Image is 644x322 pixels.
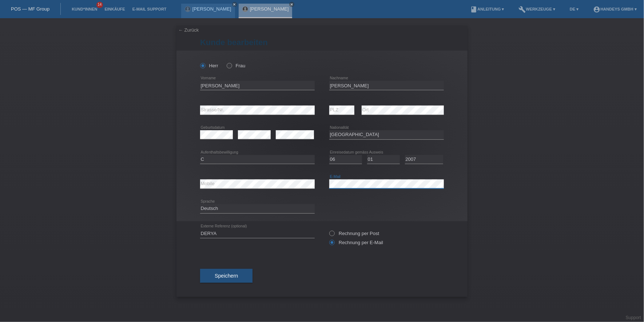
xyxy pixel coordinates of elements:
a: E-Mail Support [129,7,170,11]
input: Rechnung per Post [329,231,334,240]
input: Herr [200,63,205,68]
a: Support [626,315,641,320]
a: [PERSON_NAME] [192,6,231,12]
a: [PERSON_NAME] [250,6,289,12]
label: Rechnung per E-Mail [329,240,383,245]
a: account_circleHandeys GmbH ▾ [589,7,640,11]
span: 14 [96,2,103,8]
span: Speichern [215,273,238,279]
a: close [289,2,294,7]
i: build [519,6,526,13]
a: Kund*innen [68,7,101,11]
a: Einkäufe [101,7,128,11]
label: Rechnung per Post [329,231,379,236]
a: ← Zurück [178,27,199,33]
a: POS — MF Group [11,6,49,12]
a: DE ▾ [566,7,582,11]
i: close [290,3,294,6]
h1: Kunde bearbeiten [200,38,444,47]
a: buildWerkzeuge ▾ [515,7,559,11]
i: account_circle [593,6,600,13]
i: close [233,3,236,6]
label: Herr [200,63,218,68]
a: close [232,2,237,7]
label: Frau [227,63,245,68]
a: bookAnleitung ▾ [466,7,508,11]
input: Frau [227,63,231,68]
i: book [470,6,477,13]
button: Speichern [200,269,253,283]
input: Rechnung per E-Mail [329,240,334,249]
